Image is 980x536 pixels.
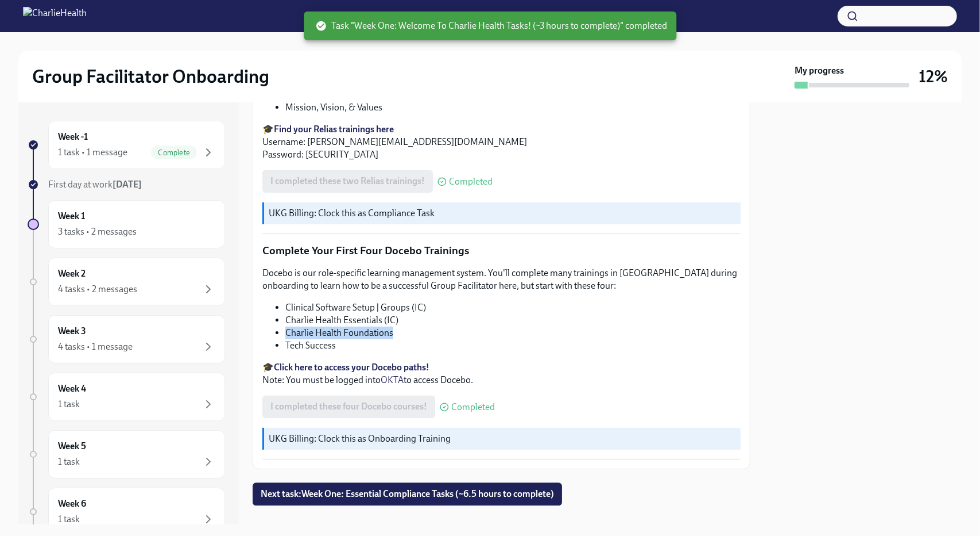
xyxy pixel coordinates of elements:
h2: Group Facilitator Onboarding [32,65,269,88]
a: Week 34 tasks • 1 message [28,315,225,363]
h6: Week 2 [58,267,86,280]
a: Week 61 task [28,488,225,536]
div: 3 tasks • 2 messages [58,225,137,238]
h6: Week 1 [58,210,85,223]
a: Week 24 tasks • 2 messages [28,258,225,306]
li: Charlie Health Essentials (IC) [285,314,741,327]
div: 1 task • 1 message [58,146,127,159]
h6: Week 5 [58,440,86,453]
div: 4 tasks • 1 message [58,340,133,353]
p: 🎓 Note: You must be logged into to access Docebo. [262,361,741,386]
h3: 12% [919,66,948,87]
a: OKTA [381,374,404,385]
a: First day at work[DATE] [28,178,225,191]
li: Tech Success [285,339,741,352]
div: 1 task [58,398,80,411]
a: Find your Relias trainings here [274,124,394,135]
div: 1 task [58,455,80,468]
a: Week 13 tasks • 2 messages [28,200,225,248]
h6: Week 3 [58,325,86,338]
li: Clinical Software Setup | Groups (IC) [285,301,741,314]
li: Charlie Health Foundations [285,327,741,339]
strong: My progress [795,64,844,77]
a: Click here to access your Docebo paths! [274,362,429,373]
p: Complete Your First Four Docebo Trainings [262,243,741,258]
a: Week 51 task [28,430,225,478]
span: First day at work [48,179,142,190]
button: Next task:Week One: Essential Compliance Tasks (~6.5 hours to complete) [253,483,562,506]
img: CharlieHealth [23,7,87,25]
p: Docebo is our role-specific learning management system. You'll complete many trainings in [GEOGRA... [262,267,741,292]
strong: [DATE] [113,179,142,190]
h6: Week 4 [58,382,86,395]
span: Next task : Week One: Essential Compliance Tasks (~6.5 hours to complete) [261,489,554,500]
span: Task "Week One: Welcome To Charlie Health Tasks! (~3 hours to complete)" completed [315,20,667,32]
h6: Week 6 [58,497,86,510]
span: Completed [451,403,495,412]
h6: Week -1 [58,131,88,143]
span: Completed [449,177,493,186]
li: Mission, Vision, & Values [285,101,741,114]
p: UKG Billing: Clock this as Compliance Task [269,207,736,220]
a: Week -11 task • 1 messageComplete [28,121,225,169]
div: 4 tasks • 2 messages [58,283,137,296]
a: Week 41 task [28,373,225,421]
p: 🎓 Username: [PERSON_NAME][EMAIL_ADDRESS][DOMAIN_NAME] Password: [SECURITY_DATA] [262,123,741,161]
p: UKG Billing: Clock this as Onboarding Training [269,432,736,445]
div: 1 task [58,513,80,526]
span: Complete [151,148,197,157]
